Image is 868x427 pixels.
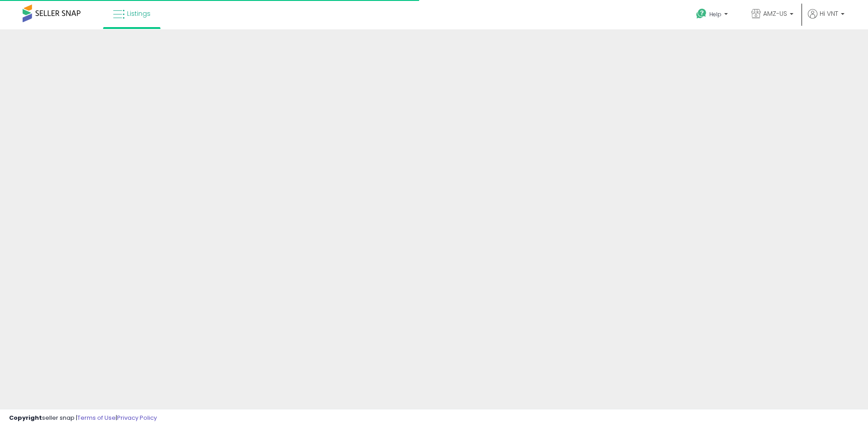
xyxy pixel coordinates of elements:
[689,1,737,29] a: Help
[763,9,787,18] span: AMZ-US
[696,8,707,19] i: Get Help
[820,9,838,18] span: Hi VNT
[709,10,722,18] span: Help
[127,9,151,18] span: Listings
[808,9,844,29] a: Hi VNT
